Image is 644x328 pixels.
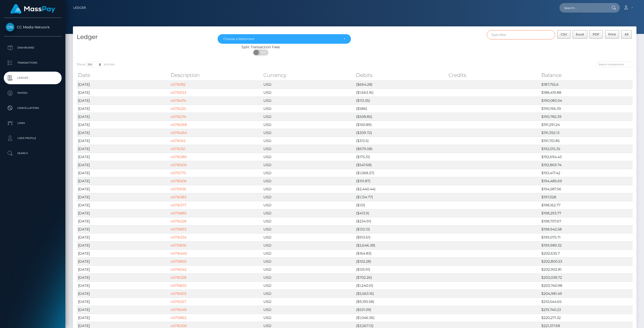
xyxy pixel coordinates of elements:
[589,30,603,39] button: PDF
[540,88,633,97] td: $188,419.88
[262,129,355,137] td: USD
[6,44,60,52] p: Dashboard
[171,211,186,215] a: ck715885
[355,169,447,177] td: ($1,068.27)
[355,209,447,217] td: ($413.9)
[355,145,447,153] td: ($679.08)
[355,88,447,97] td: ($1,663.16)
[540,105,633,113] td: $190,196.39
[262,105,355,113] td: USD
[540,314,633,322] td: $220,271.32
[171,155,187,159] a: ck716280
[171,299,186,304] a: ck716257
[171,82,186,87] a: ck716182
[77,153,169,161] td: [DATE]
[355,193,447,201] td: ($1,134.77)
[540,177,633,185] td: $194,485.69
[540,137,633,145] td: $191,701.85
[262,257,355,265] td: USD
[355,105,447,113] td: ($586)
[540,257,633,265] td: $202,800.53
[77,145,169,153] td: [DATE]
[4,117,62,129] a: Links
[262,70,355,80] th: Currency
[355,161,447,169] td: ($547.68)
[540,282,633,290] td: $203,740.98
[355,241,447,249] td: ($2,646.38)
[355,306,447,314] td: ($531.09)
[77,249,169,257] td: [DATE]
[171,147,185,151] a: ck716351
[540,217,633,225] td: $198,707.67
[77,185,169,193] td: [DATE]
[262,314,355,322] td: USD
[355,129,447,137] td: ($309.72)
[262,145,355,153] td: USD
[171,130,187,135] a: ck716494
[6,59,60,67] p: Transactions
[540,145,633,153] td: $192,015.35
[355,137,447,145] td: ($313.5)
[77,137,169,145] td: [DATE]
[171,122,187,127] a: ck716068
[171,195,186,199] a: ck716383
[605,30,619,39] button: Print
[4,72,62,84] a: Ledger
[77,105,169,113] td: [DATE]
[262,169,355,177] td: USD
[223,37,339,41] div: Choose a Statement
[576,32,584,36] span: Excel
[171,187,186,191] a: ck715936
[171,307,187,312] a: ck716549
[355,217,447,225] td: ($234.91)
[77,70,169,80] th: Date
[540,273,633,282] td: $203,038.72
[262,161,355,169] td: USD
[171,267,187,272] a: ck716042
[262,185,355,193] td: USD
[540,306,633,314] td: $219,740.23
[171,163,187,167] a: ck716500
[540,185,633,193] td: $194,587.56
[540,233,633,241] td: $199,075.71
[262,249,355,257] td: USD
[77,282,169,290] td: [DATE]
[262,113,355,121] td: USD
[262,241,355,249] td: USD
[559,3,607,13] input: Search...
[171,323,187,328] a: ck716300
[540,129,633,137] td: $191,392.13
[77,298,169,306] td: [DATE]
[73,3,86,13] a: Ledger
[355,185,447,193] td: ($2,440.44)
[262,201,355,209] td: USD
[540,97,633,105] td: $190,083.04
[540,169,633,177] td: $193,417.42
[77,169,169,177] td: [DATE]
[77,88,169,97] td: [DATE]
[171,90,186,95] a: ck715933
[77,257,169,265] td: [DATE]
[4,147,62,160] a: Search
[171,315,186,320] a: ck715862
[540,265,633,273] td: $202,902.81
[77,177,169,185] td: [DATE]
[4,102,62,114] a: Cancellations
[171,203,186,207] a: ck716377
[262,273,355,282] td: USD
[256,50,269,55] span: OFF
[540,201,633,209] td: $198,162.77
[355,121,447,129] td: ($100.89)
[540,241,633,249] td: $199,989.32
[77,225,169,233] td: [DATE]
[540,70,633,80] th: Balance
[262,153,355,161] td: USD
[262,282,355,290] td: USD
[355,273,447,282] td: ($702.26)
[262,193,355,201] td: USD
[540,80,633,88] td: $187,755.6
[355,80,447,88] td: ($664.28)
[6,150,60,157] p: Search
[621,30,632,39] button: All
[73,44,449,50] div: Split Transaction Fees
